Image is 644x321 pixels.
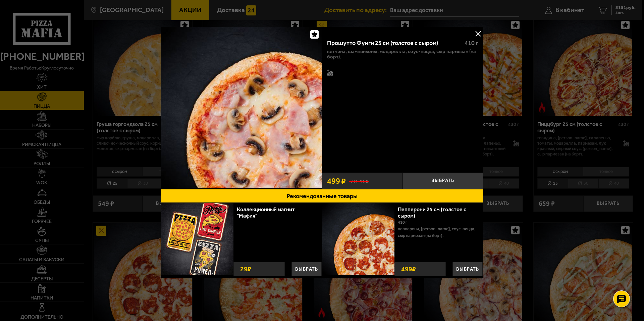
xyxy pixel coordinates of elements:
div: Прошутто Фунги 25 см (толстое с сыром) [327,40,459,47]
button: Выбрать [452,262,483,276]
span: 410 г [398,220,407,225]
p: пепперони, [PERSON_NAME], соус-пицца, сыр пармезан (на борт). [398,226,478,239]
strong: 29 ₽ [238,262,253,276]
img: Прошутто Фунги 25 см (толстое с сыром) [161,27,322,188]
a: Пепперони 25 см (толстое с сыром) [398,206,466,219]
button: Рекомендованные товары [161,189,483,203]
s: 591.16 ₽ [349,177,369,184]
span: 499 ₽ [327,177,346,185]
p: ветчина, шампиньоны, моцарелла, соус-пицца, сыр пармезан (на борт). [327,49,478,59]
button: Выбрать [402,173,483,189]
a: Прошутто Фунги 25 см (толстое с сыром) [161,27,322,189]
span: 410 г [465,39,478,47]
button: Выбрать [291,262,322,276]
a: Коллекционный магнит "Мафия" [237,206,295,219]
strong: 499 ₽ [399,262,418,276]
